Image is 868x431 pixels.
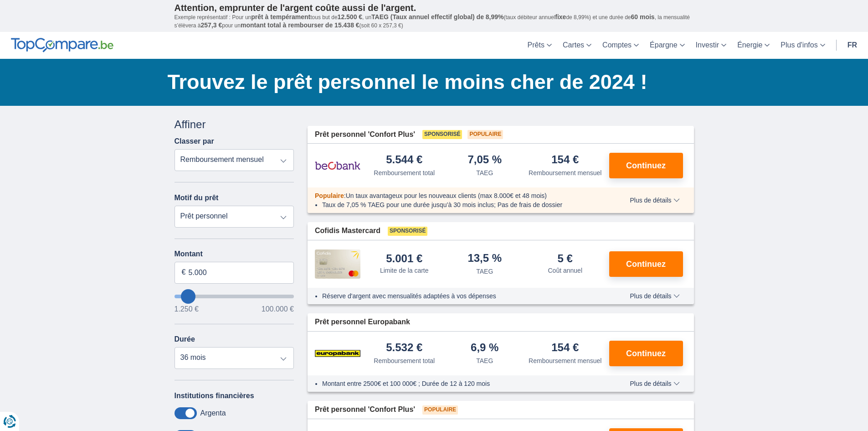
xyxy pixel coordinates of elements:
[609,251,683,277] button: Continuez
[555,13,566,21] span: fixe
[623,292,686,300] button: Plus de détails
[386,154,422,166] div: 5.544 €
[346,192,547,199] span: Un taux avantageux pour les nouveaux clients (max 8.000€ et 48 mois)
[597,32,644,59] a: Comptes
[522,32,557,59] a: Prêts
[371,13,503,21] span: TAEG (Taux annuel effectif global) de 8,99%
[262,306,294,313] span: 100.000 €
[623,380,686,387] button: Plus de détails
[338,13,363,21] span: 12.500 €
[315,405,415,415] span: Prêt personnel 'Confort Plus'
[175,137,214,145] label: Classer par
[630,197,679,203] span: Plus de détails
[251,13,310,21] span: prêt à tempérament
[315,154,360,177] img: pret personnel Beobank
[548,266,582,275] div: Coût annuel
[241,21,360,29] span: montant total à rembourser de 15.438 €
[315,249,360,279] img: pret personnel Cofidis CC
[380,266,429,275] div: Limite de la carte
[551,342,579,354] div: 154 €
[315,192,344,199] span: Populaire
[374,168,435,177] div: Remboursement total
[308,191,611,200] div: :
[690,32,732,59] a: Investir
[315,317,410,327] span: Prêt personnel Europabank
[626,349,666,358] span: Continuez
[529,168,601,177] div: Remboursement mensuel
[630,380,679,387] span: Plus de détails
[175,2,694,13] p: Attention, emprunter de l'argent coûte aussi de l'argent.
[388,227,427,236] span: Sponsorisé
[168,68,694,96] h1: Trouvez le prêt personnel le moins cher de 2024 !
[201,21,222,29] span: 257,3 €
[609,153,683,178] button: Continuez
[422,405,458,415] span: Populaire
[623,197,686,204] button: Plus de détails
[842,32,863,59] a: fr
[631,13,655,21] span: 60 mois
[322,291,603,301] li: Réserve d'argent avec mensualités adaptées à vos dépenses
[315,226,380,236] span: Cofidis Mastercard
[626,161,666,170] span: Continuez
[315,130,415,140] span: Prêt personnel 'Confort Plus'
[11,38,113,52] img: TopCompare
[529,356,601,365] div: Remboursement mensuel
[551,154,579,166] div: 154 €
[626,260,666,268] span: Continuez
[182,267,186,278] span: €
[609,341,683,366] button: Continuez
[374,356,435,365] div: Remboursement total
[557,32,597,59] a: Cartes
[175,392,254,400] label: Institutions financières
[386,253,422,264] div: 5.001 €
[467,253,502,265] div: 13,5 %
[476,267,493,276] div: TAEG
[315,342,360,365] img: pret personnel Europabank
[476,168,493,177] div: TAEG
[175,250,294,258] label: Montant
[175,306,199,313] span: 1.250 €
[467,154,502,166] div: 7,05 %
[467,130,503,139] span: Populaire
[200,409,226,417] label: Argenta
[322,379,603,388] li: Montant entre 2500€ et 100 000€ ; Durée de 12 à 120 mois
[322,200,603,209] li: Taux de 7,05 % TAEG pour une durée jusqu’à 30 mois inclus; Pas de frais de dossier
[386,342,422,354] div: 5.532 €
[630,293,679,299] span: Plus de détails
[471,342,498,354] div: 6,9 %
[476,356,493,365] div: TAEG
[644,32,690,59] a: Épargne
[175,194,219,202] label: Motif du prêt
[775,32,830,59] a: Plus d'infos
[422,130,462,139] span: Sponsorisé
[175,295,294,298] input: wantToBorrow
[558,253,573,264] div: 5 €
[175,117,294,132] div: Affiner
[175,13,694,30] p: Exemple représentatif : Pour un tous but de , un (taux débiteur annuel de 8,99%) et une durée de ...
[732,32,775,59] a: Énergie
[175,335,195,343] label: Durée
